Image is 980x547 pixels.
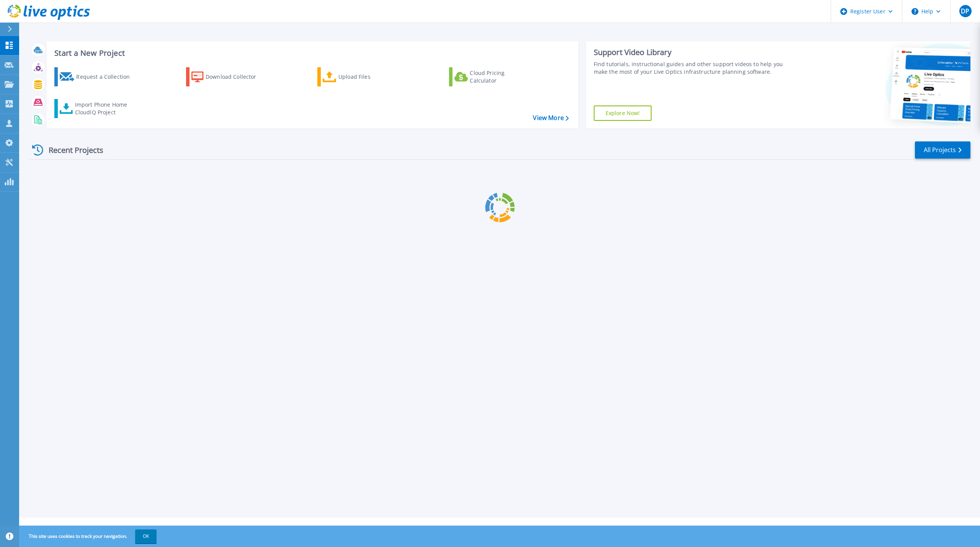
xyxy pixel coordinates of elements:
[75,101,135,116] div: Import Phone Home CloudIQ Project
[470,69,531,84] div: Cloud Pricing Calculator
[76,69,137,84] div: Request a Collection
[54,67,140,86] a: Request a Collection
[915,141,970,159] a: All Projects
[338,69,400,84] div: Upload Files
[449,67,534,86] a: Cloud Pricing Calculator
[961,8,969,14] span: DP
[206,69,267,84] div: Download Collector
[317,67,403,86] a: Upload Files
[594,106,652,121] a: Explore Now!
[594,47,792,57] div: Support Video Library
[135,529,157,543] button: OK
[594,60,792,76] div: Find tutorials, instructional guides and other support videos to help you make the most of your L...
[186,67,271,86] a: Download Collector
[533,114,568,122] a: View More
[54,49,568,57] h3: Start a New Project
[29,141,114,159] div: Recent Projects
[21,529,157,543] span: This site uses cookies to track your navigation.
